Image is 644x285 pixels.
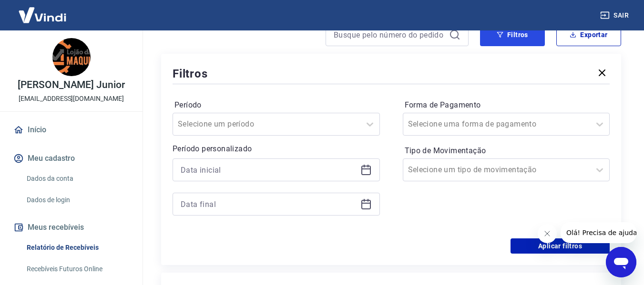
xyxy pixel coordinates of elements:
[173,66,208,81] h5: Filtros
[405,99,608,111] label: Forma de Pagamento
[23,259,131,279] a: Recebíveis Futuros Online
[598,7,633,24] button: Sair
[11,0,73,29] img: Vindi
[556,23,621,46] button: Exportar
[52,38,91,76] img: ac771a6f-6b5d-4b04-8627-5a3ee31c9567.jpeg
[6,7,80,14] span: Olá! Precisa de ajuda?
[23,190,131,210] a: Dados de login
[181,197,357,211] input: Data final
[11,148,131,169] button: Meu cadastro
[173,143,380,155] p: Período personalizado
[405,145,608,157] label: Tipo de Movimentação
[174,99,378,111] label: Período
[480,23,545,46] button: Filtros
[23,169,131,188] a: Dados da conta
[23,238,131,257] a: Relatório de Recebíveis
[538,224,557,243] iframe: Fechar mensagem
[181,163,357,177] input: Data inicial
[511,238,610,254] button: Aplicar filtros
[11,217,131,238] button: Meus recebíveis
[11,119,131,140] a: Início
[561,222,636,243] iframe: Mensagem da empresa
[606,247,636,277] iframe: Botão para abrir a janela de mensagens
[19,94,124,104] p: [EMAIL_ADDRESS][DOMAIN_NAME]
[334,28,445,42] input: Busque pelo número do pedido
[18,80,125,90] p: [PERSON_NAME] Junior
